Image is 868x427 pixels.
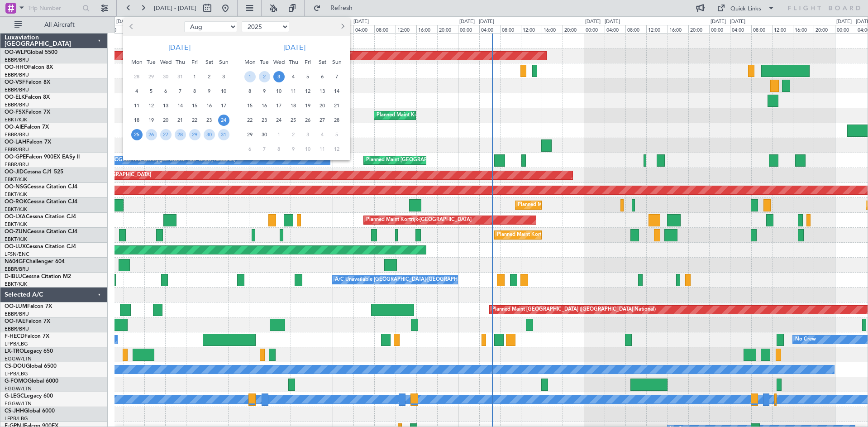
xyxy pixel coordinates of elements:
[302,71,314,82] span: 5
[243,69,257,84] div: 1-9-2025
[189,115,200,126] span: 22
[273,129,285,140] span: 1
[202,98,216,113] div: 16-8-2025
[189,71,200,82] span: 1
[300,113,315,127] div: 26-9-2025
[257,113,272,127] div: 23-9-2025
[204,115,215,126] span: 23
[129,84,144,98] div: 4-8-2025
[144,84,158,98] div: 5-8-2025
[131,71,143,82] span: 28
[160,115,172,126] span: 20
[189,129,200,140] span: 29
[144,113,158,127] div: 19-8-2025
[175,86,186,97] span: 7
[286,127,300,142] div: 2-10-2025
[204,129,215,140] span: 30
[337,19,347,34] button: Next month
[329,98,344,113] div: 21-9-2025
[204,100,215,111] span: 16
[202,55,216,69] div: Sat
[160,86,172,97] span: 6
[272,55,286,69] div: Wed
[218,129,229,140] span: 31
[216,127,231,142] div: 31-8-2025
[288,129,299,140] span: 2
[302,144,314,155] span: 10
[317,129,328,140] span: 4
[302,86,314,97] span: 12
[204,71,215,82] span: 2
[272,69,286,84] div: 3-9-2025
[218,115,229,126] span: 24
[158,127,173,142] div: 27-8-2025
[158,84,173,98] div: 6-8-2025
[173,69,187,84] div: 31-7-2025
[257,127,272,142] div: 30-9-2025
[131,86,143,97] span: 4
[302,115,314,126] span: 26
[175,129,186,140] span: 28
[187,113,202,127] div: 22-8-2025
[329,84,344,98] div: 14-9-2025
[329,142,344,156] div: 12-10-2025
[144,127,158,142] div: 26-8-2025
[131,129,143,140] span: 25
[257,55,272,69] div: Tue
[317,144,328,155] span: 11
[272,84,286,98] div: 10-9-2025
[175,71,186,82] span: 31
[300,55,315,69] div: Fri
[242,21,289,32] select: Select year
[160,100,172,111] span: 13
[300,84,315,98] div: 12-9-2025
[272,127,286,142] div: 1-10-2025
[317,115,328,126] span: 27
[259,129,270,140] span: 30
[173,98,187,113] div: 14-8-2025
[331,144,343,155] span: 12
[173,113,187,127] div: 21-8-2025
[187,55,202,69] div: Fri
[315,142,329,156] div: 11-10-2025
[244,86,256,97] span: 8
[329,55,344,69] div: Sun
[272,113,286,127] div: 24-9-2025
[257,98,272,113] div: 16-9-2025
[315,84,329,98] div: 13-9-2025
[146,100,157,111] span: 12
[243,127,257,142] div: 29-9-2025
[317,100,328,111] span: 20
[160,71,172,82] span: 30
[187,84,202,98] div: 8-8-2025
[331,71,343,82] span: 7
[131,115,143,126] span: 18
[173,55,187,69] div: Thu
[331,100,343,111] span: 21
[273,100,285,111] span: 17
[244,144,256,155] span: 6
[189,86,200,97] span: 8
[329,69,344,84] div: 7-9-2025
[129,113,144,127] div: 18-8-2025
[187,69,202,84] div: 1-8-2025
[243,113,257,127] div: 22-9-2025
[158,98,173,113] div: 13-8-2025
[257,69,272,84] div: 2-9-2025
[146,115,157,126] span: 19
[244,100,256,111] span: 15
[243,55,257,69] div: Mon
[259,71,270,82] span: 2
[202,127,216,142] div: 30-8-2025
[300,98,315,113] div: 19-9-2025
[300,142,315,156] div: 10-10-2025
[302,129,314,140] span: 3
[129,55,144,69] div: Mon
[286,113,300,127] div: 25-9-2025
[259,115,270,126] span: 23
[202,113,216,127] div: 23-8-2025
[286,98,300,113] div: 18-9-2025
[315,69,329,84] div: 6-9-2025
[202,69,216,84] div: 2-8-2025
[160,129,172,140] span: 27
